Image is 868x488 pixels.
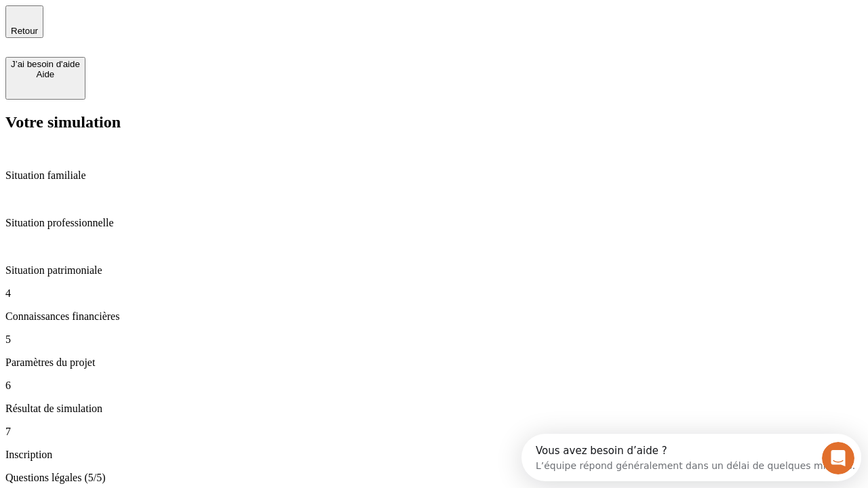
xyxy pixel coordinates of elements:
[5,403,863,415] p: Résultat de simulation
[11,69,80,79] div: Aide
[5,169,863,182] p: Situation familiale
[5,217,863,229] p: Situation professionnelle
[822,442,854,474] iframe: Intercom live chat
[5,449,863,461] p: Inscription
[5,57,85,100] button: J’ai besoin d'aideAide
[5,472,863,484] p: Questions légales (5/5)
[11,26,38,36] span: Retour
[5,310,863,323] p: Connaissances financières
[5,380,863,392] p: 6
[521,434,861,481] iframe: Intercom live chat discovery launcher
[5,357,863,369] p: Paramètres du projet
[5,5,43,38] button: Retour
[5,264,863,277] p: Situation patrimoniale
[5,287,863,300] p: 4
[5,426,863,438] p: 7
[5,333,863,346] p: 5
[14,12,334,22] div: Vous avez besoin d’aide ?
[5,113,863,131] h2: Votre simulation
[11,59,80,69] div: J’ai besoin d'aide
[5,5,374,43] div: Ouvrir le Messenger Intercom
[14,22,334,37] div: L’équipe répond généralement dans un délai de quelques minutes.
